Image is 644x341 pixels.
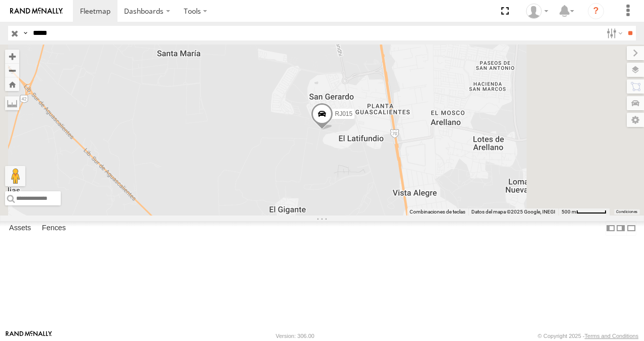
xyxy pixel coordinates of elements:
[410,208,465,216] button: Combinaciones de teclas
[606,221,616,236] label: Dock Summary Table to the Left
[616,210,637,214] a: Condiciones (se abre en una nueva pestaña)
[10,8,63,15] img: rand-logo.svg
[538,333,638,339] div: © Copyright 2025 -
[37,221,71,235] label: Fences
[276,333,314,339] div: Version: 306.00
[5,50,19,63] button: Zoom in
[4,221,36,235] label: Assets
[588,3,604,19] i: ?
[5,77,19,91] button: Zoom Home
[558,208,610,216] button: Escala del mapa: 500 m por 56 píxeles
[6,331,52,341] a: Visit our Website
[21,26,29,40] label: Search Query
[561,209,576,215] span: 500 m
[585,333,638,339] a: Terms and Conditions
[616,221,626,236] label: Dock Summary Table to the Right
[5,96,19,110] label: Measure
[335,111,353,118] span: RJ015
[5,166,25,186] button: Arrastra el hombrecito naranja al mapa para abrir Street View
[471,209,555,215] span: Datos del mapa ©2025 Google, INEGI
[5,63,19,77] button: Zoom out
[627,113,644,127] label: Map Settings
[522,4,552,19] div: XPD GLOBAL
[626,221,636,236] label: Hide Summary Table
[602,26,624,40] label: Search Filter Options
